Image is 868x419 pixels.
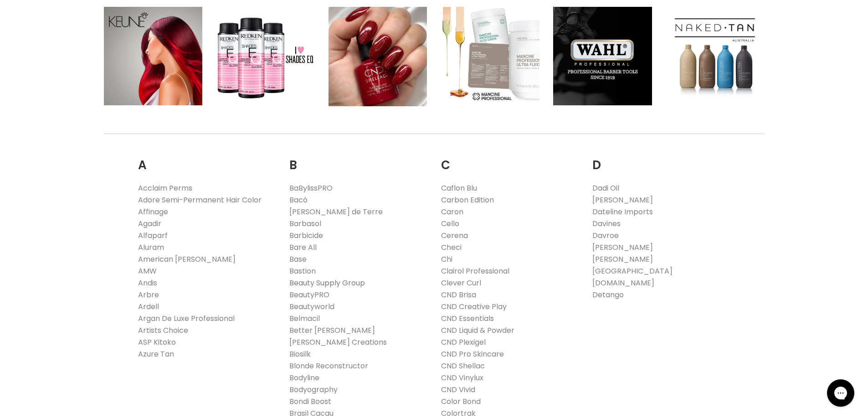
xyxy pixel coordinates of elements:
a: Better [PERSON_NAME] [289,325,375,336]
a: Color Bond [441,396,481,407]
a: Dateline Imports [592,207,653,217]
a: Bacò [289,195,308,205]
a: Colortrak [441,408,476,419]
a: BeautyPRO [289,290,329,300]
a: [DOMAIN_NAME] [592,278,654,288]
a: Caron [441,207,463,217]
a: Cello [441,218,459,229]
a: CND Plexigel [441,337,486,347]
a: CND Creative Play [441,301,507,312]
a: Barbasol [289,218,321,229]
a: Bodyography [289,384,338,395]
a: Base [289,254,307,264]
a: Barbicide [289,230,323,241]
h2: D [592,144,730,175]
a: CND Brisa [441,290,476,300]
a: Davroe [592,230,619,241]
a: Clever Curl [441,278,481,288]
a: Andis [138,278,157,288]
h2: C [441,144,579,175]
a: CND Shellac [441,361,485,371]
a: [PERSON_NAME] [592,242,653,253]
a: Bodyline [289,372,319,383]
a: Beauty Supply Group [289,278,365,288]
a: Brasil Cacau [289,408,334,419]
a: Clairol Professional [441,266,509,276]
a: Ardell [138,301,159,312]
h2: B [289,144,427,175]
a: CND Pro Skincare [441,349,504,359]
a: CND Vinylux [441,372,483,383]
a: American [PERSON_NAME] [138,254,236,264]
a: CND Vivid [441,384,475,395]
a: Dadi Oil [592,183,619,193]
a: Davines [592,218,621,229]
a: Argan De Luxe Professional [138,313,235,324]
a: Detango [592,290,624,300]
a: Agadir [138,218,161,229]
a: Cerena [441,230,468,241]
a: Bare All [289,242,317,253]
h2: A [138,144,276,175]
a: Belmacil [289,313,320,324]
a: Affinage [138,207,168,217]
a: [GEOGRAPHIC_DATA] [592,266,673,276]
a: Chi [441,254,452,264]
a: Alfaparf [138,230,168,241]
a: Carbon Edition [441,195,494,205]
a: Aluram [138,242,164,253]
a: ASP Kitoko [138,337,176,347]
a: Artists Choice [138,325,188,336]
a: Caflon Blu [441,183,477,193]
iframe: Gorgias live chat messenger [822,376,859,410]
a: CND Essentials [441,313,494,324]
a: Azure Tan [138,349,174,359]
a: Bondi Boost [289,396,331,407]
a: [PERSON_NAME] [592,254,653,264]
a: AMW [138,266,157,276]
a: Beautyworld [289,301,334,312]
a: [PERSON_NAME] de Terre [289,207,383,217]
a: [PERSON_NAME] [592,195,653,205]
a: Arbre [138,290,159,300]
a: [PERSON_NAME] Creations [289,337,387,347]
a: Checi [441,242,462,253]
a: Blonde Reconstructor [289,361,368,371]
a: Acclaim Perms [138,183,192,193]
a: BaBylissPRO [289,183,333,193]
a: Bastion [289,266,316,276]
a: Adore Semi-Permanent Hair Color [138,195,262,205]
a: CND Liquid & Powder [441,325,514,336]
a: Biosilk [289,349,311,359]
